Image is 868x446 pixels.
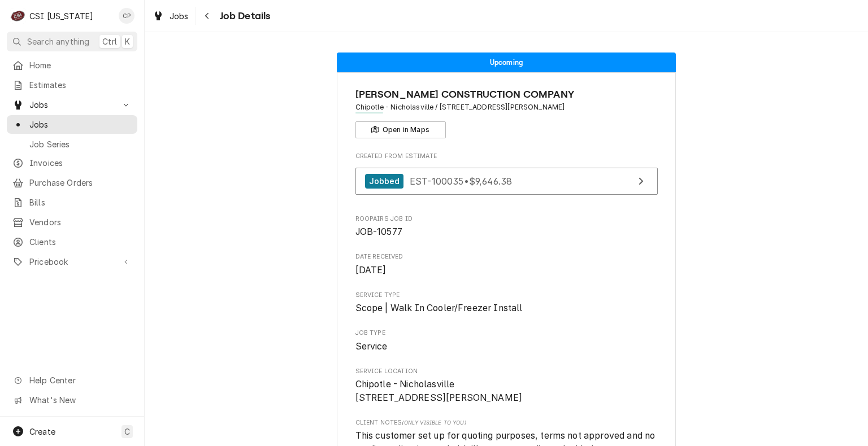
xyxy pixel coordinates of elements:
[355,379,523,403] span: Chipotle - Nicholasville [STREET_ADDRESS][PERSON_NAME]
[7,76,137,94] a: Estimates
[29,138,132,150] span: Job Series
[29,59,132,71] span: Home
[29,10,93,22] div: CSI [US_STATE]
[490,59,523,66] span: Upcoming
[7,213,137,231] a: Vendors
[355,341,388,352] span: Service
[29,119,132,130] span: Jobs
[7,154,137,172] a: Invoices
[355,329,658,338] span: Job Type
[148,7,193,25] a: Jobs
[355,87,658,102] span: Name
[355,340,658,353] span: Job Type
[355,303,523,313] span: Scope | Walk In Cooler/Freezer Install
[29,79,132,91] span: Estimates
[10,8,26,24] div: CSI Kentucky's Avatar
[29,427,55,436] span: Create
[355,418,658,427] span: Client Notes
[355,168,658,195] a: View Estimate
[355,121,446,138] button: Open in Maps
[355,367,658,405] div: Service Location
[119,8,134,24] div: Craig Pierce's Avatar
[355,367,658,376] span: Service Location
[355,152,658,161] span: Created From Estimate
[29,374,131,386] span: Help Center
[198,7,216,25] button: Navigate back
[7,95,137,114] a: Go to Jobs
[355,264,658,277] span: Date Received
[355,252,658,277] div: Date Received
[102,36,117,47] span: Ctrl
[29,177,132,189] span: Purchase Orders
[29,394,131,406] span: What's New
[216,8,271,24] span: Job Details
[7,233,137,251] a: Clients
[355,291,658,300] span: Service Type
[7,56,137,75] a: Home
[29,157,132,169] span: Invoices
[355,265,387,276] span: [DATE]
[125,36,130,47] span: K
[29,236,132,248] span: Clients
[7,115,137,134] a: Jobs
[355,301,658,315] span: Service Type
[7,391,137,409] a: Go to What's New
[10,8,26,24] div: C
[355,215,658,224] span: Roopairs Job ID
[27,36,89,47] span: Search anything
[355,252,658,261] span: Date Received
[355,152,658,200] div: Created From Estimate
[410,175,512,186] span: EST-100035 • $9,646.38
[402,419,466,426] span: (Only Visible to You)
[365,174,404,189] div: Jobbed
[355,291,658,315] div: Service Type
[355,378,658,404] span: Service Location
[7,135,137,154] a: Job Series
[7,252,137,271] a: Go to Pricebook
[337,53,676,72] div: Status
[29,99,115,111] span: Jobs
[29,256,115,268] span: Pricebook
[119,8,134,24] div: CP
[29,216,132,228] span: Vendors
[7,173,137,192] a: Purchase Orders
[7,371,137,390] a: Go to Help Center
[355,329,658,353] div: Job Type
[355,215,658,239] div: Roopairs Job ID
[29,196,132,208] span: Bills
[7,193,137,212] a: Bills
[355,102,658,112] span: Address
[7,32,137,51] button: Search anythingCtrlK
[124,426,130,438] span: C
[355,225,658,239] span: Roopairs Job ID
[170,10,189,22] span: Jobs
[355,226,402,237] span: JOB-10577
[355,87,658,138] div: Client Information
